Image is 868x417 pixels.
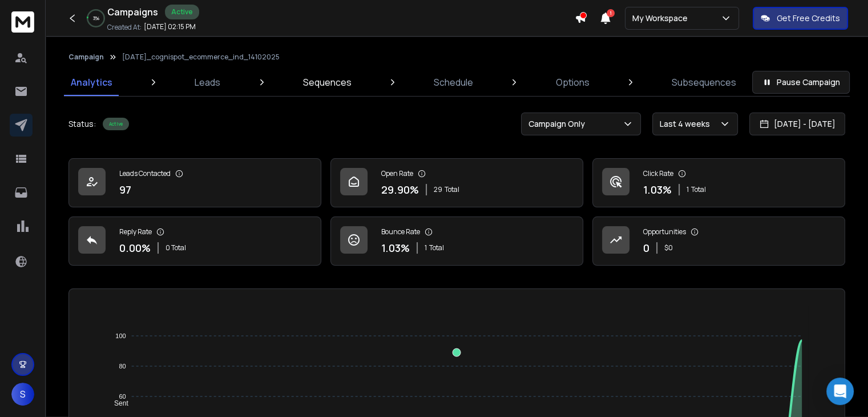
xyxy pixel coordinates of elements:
p: Open Rate [381,169,413,178]
a: Click Rate1.03%1Total [592,158,845,207]
tspan: 80 [119,363,126,370]
p: Last 4 weeks [660,118,714,130]
p: 97 [119,182,131,198]
p: Leads Contacted [119,169,171,178]
p: 0.00 % [119,240,151,256]
a: Opportunities0$0 [592,216,845,266]
span: 1 [425,243,427,252]
span: 1 [607,9,615,17]
span: Sent [106,399,128,407]
span: Total [429,243,444,252]
tspan: 100 [116,332,126,339]
div: Active [103,118,129,130]
p: Status: [68,118,96,130]
p: Sequences [303,75,352,89]
p: Leads [195,75,220,89]
span: Total [691,185,706,194]
a: Leads [188,69,227,96]
p: 1.03 % [381,240,410,256]
a: Bounce Rate1.03%1Total [330,216,583,266]
p: My Workspace [632,13,692,24]
span: 29 [434,185,442,194]
button: S [11,383,34,406]
a: Reply Rate0.00%0 Total [68,216,321,266]
a: Analytics [64,69,119,96]
p: Opportunities [643,227,686,236]
span: 1 [687,185,689,194]
a: Sequences [296,69,358,96]
button: Get Free Credits [753,7,848,30]
p: Reply Rate [119,227,152,236]
p: [DATE] 02:15 PM [144,22,196,31]
h1: Campaigns [107,5,158,19]
p: 0 [643,240,649,256]
div: Active [165,5,199,19]
a: Schedule [427,69,480,96]
span: Total [445,185,459,194]
button: Pause Campaign [752,71,850,94]
p: [DATE]_cognispot_ecommerce_ind_14102025 [122,53,280,62]
tspan: 60 [119,393,126,400]
p: Get Free Credits [777,13,840,24]
div: Open Intercom Messenger [826,378,854,405]
p: $ 0 [664,243,673,252]
a: Leads Contacted97 [68,158,321,207]
p: 0 Total [165,243,186,252]
button: [DATE] - [DATE] [749,113,845,135]
a: Open Rate29.90%29Total [330,158,583,207]
p: Bounce Rate [381,227,420,236]
p: Click Rate [643,169,673,178]
p: Analytics [71,75,112,89]
p: Schedule [434,75,473,89]
p: 3 % [93,15,99,22]
p: Subsequences [672,75,736,89]
p: 1.03 % [643,182,672,198]
a: Options [549,69,596,96]
p: Options [556,75,590,89]
p: Campaign Only [528,118,590,130]
button: Campaign [68,53,104,62]
p: 29.90 % [381,182,419,198]
p: Created At: [107,23,142,32]
a: Subsequences [665,69,743,96]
